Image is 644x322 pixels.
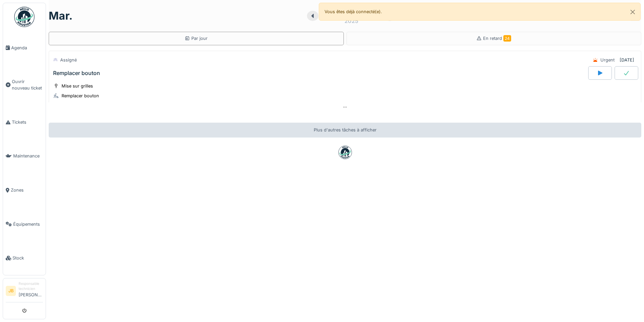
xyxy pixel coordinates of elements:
[3,105,46,139] a: Tickets
[19,281,43,301] li: [PERSON_NAME]
[3,139,46,173] a: Maintenance
[625,3,640,21] button: Close
[13,255,43,261] span: Stock
[13,221,43,227] span: Équipements
[62,83,93,89] div: Mise sur grilles
[6,286,16,296] li: JB
[3,241,46,275] a: Stock
[60,57,77,63] div: Assigné
[344,17,358,25] div: 2025
[19,281,43,292] div: Responsable technicien
[12,78,43,91] span: Ouvrir nouveau ticket
[13,153,43,159] span: Maintenance
[11,45,43,51] span: Agenda
[11,187,43,193] span: Zones
[483,36,511,41] span: En retard
[185,35,208,42] div: Par jour
[503,35,511,42] span: 24
[338,146,352,159] img: badge-BVDL4wpA.svg
[14,7,34,27] img: Badge_color-CXgf-gQk.svg
[6,281,43,302] a: JB Responsable technicien[PERSON_NAME]
[600,57,615,63] div: Urgent
[620,57,634,63] div: [DATE]
[3,31,46,65] a: Agenda
[53,70,100,76] div: Remplacer bouton
[319,3,641,21] div: Vous êtes déjà connecté(e).
[3,65,46,105] a: Ouvrir nouveau ticket
[12,119,43,125] span: Tickets
[49,123,641,137] div: Plus d'autres tâches à afficher
[62,93,99,99] div: Remplacer bouton
[49,9,73,22] h1: mar.
[3,207,46,241] a: Équipements
[3,173,46,207] a: Zones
